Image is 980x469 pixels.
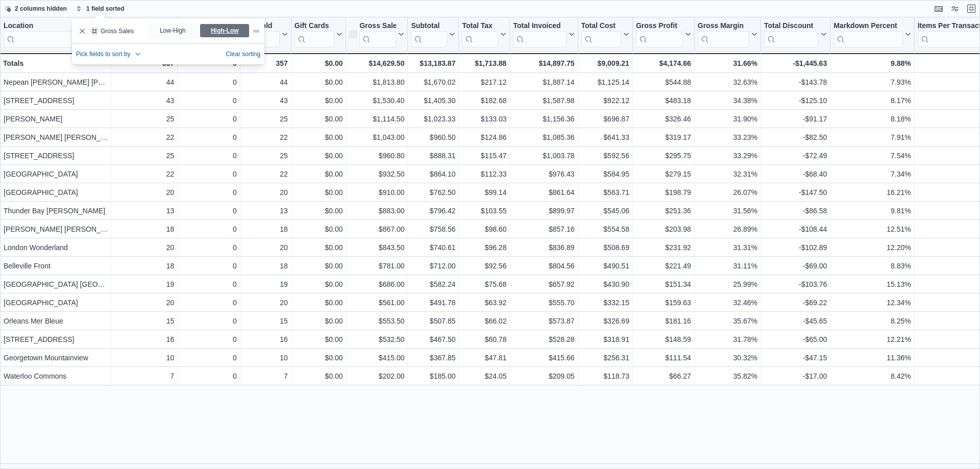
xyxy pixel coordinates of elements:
[243,297,288,309] div: 20
[513,315,574,327] div: $573.87
[411,278,455,290] div: $582.24
[581,21,629,47] button: Total Cost
[698,21,749,47] div: Gross Margin
[243,131,288,143] div: 22
[181,113,236,125] div: 0
[581,315,629,327] div: $326.69
[834,241,911,254] div: 12.20%
[349,57,404,69] div: $14,629.50
[160,23,188,38] span: Low-High
[764,21,819,31] div: Total Discount
[350,150,405,162] div: $960.80
[636,315,691,327] div: $181.16
[86,5,125,13] span: 1 field sorted
[764,333,827,345] div: -$65.00
[295,21,335,47] div: Gift Card Sales
[350,352,405,364] div: $415.00
[243,315,288,327] div: 15
[698,131,757,143] div: 33.23%
[4,315,108,327] div: Orleans Mer Bleue
[462,113,506,125] div: $133.03
[114,297,174,309] div: 20
[295,168,343,180] div: $0.00
[114,333,174,345] div: 16
[834,113,911,125] div: 8.18%
[513,76,574,88] div: $1,887.14
[636,260,691,272] div: $221.49
[764,205,827,217] div: -$86.58
[834,94,911,107] div: 8.17%
[76,50,131,58] span: Pick fields to sort by
[698,21,749,31] div: Gross Margin
[4,223,108,235] div: [PERSON_NAME] [PERSON_NAME]
[581,241,629,254] div: $508.69
[350,205,405,217] div: $883.00
[181,131,236,143] div: 0
[764,131,827,143] div: -$82.50
[764,241,827,254] div: -$102.89
[181,205,236,217] div: 0
[698,168,757,180] div: 32.31%
[181,241,236,254] div: 0
[350,113,405,125] div: $1,114.50
[965,3,977,15] button: Exit fullscreen
[636,186,691,199] div: $198.79
[462,278,506,290] div: $75.68
[462,241,506,254] div: $96.28
[698,297,757,309] div: 32.46%
[834,168,911,180] div: 7.34%
[764,186,827,199] div: -$147.50
[513,57,574,69] div: $14,897.75
[636,21,691,47] button: Gross Profit
[834,297,911,309] div: 12.34%
[764,150,827,162] div: -$72.49
[4,21,108,47] button: Location
[411,260,455,272] div: $712.00
[513,150,574,162] div: $1,003.78
[581,131,629,143] div: $641.33
[4,241,108,254] div: London Wonderland
[411,186,455,199] div: $762.50
[4,352,108,364] div: Georgetown Mountainview
[350,315,405,327] div: $553.50
[834,315,911,327] div: 8.25%
[243,21,288,47] button: Net Sold
[114,94,174,107] div: 43
[181,297,236,309] div: 0
[462,131,506,143] div: $124.86
[764,21,827,47] button: Total Discount
[764,297,827,309] div: -$69.22
[114,150,174,162] div: 25
[949,3,961,15] button: Display options
[462,21,498,47] div: Total Tax
[764,113,827,125] div: -$91.17
[211,23,239,38] span: High-Low
[513,21,566,31] div: Total Invoiced
[4,186,108,199] div: [GEOGRAPHIC_DATA]
[581,168,629,180] div: $584.95
[462,150,506,162] div: $115.47
[181,352,236,364] div: 0
[4,278,108,290] div: [GEOGRAPHIC_DATA] [GEOGRAPHIC_DATA]
[513,241,574,254] div: $836.89
[295,352,343,364] div: $0.00
[581,260,629,272] div: $490.51
[698,205,757,217] div: 31.56%
[295,333,343,345] div: $0.00
[101,27,134,35] p: Gross Sales
[4,168,108,180] div: [GEOGRAPHIC_DATA]
[411,57,455,69] div: $13,183.87
[581,94,629,107] div: $922.12
[636,333,691,345] div: $148.59
[698,186,757,199] div: 26.07%
[350,223,405,235] div: $867.00
[764,76,827,88] div: -$143.78
[295,223,343,235] div: $0.00
[698,76,757,88] div: 32.63%
[411,352,455,364] div: $367.85
[72,3,129,15] button: 1 field sorted
[636,168,691,180] div: $279.15
[350,168,405,180] div: $932.50
[295,205,343,217] div: $0.00
[636,205,691,217] div: $251.36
